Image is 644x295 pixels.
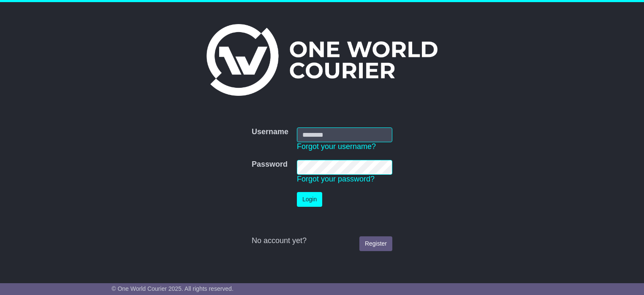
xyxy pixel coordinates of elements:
[297,192,322,207] button: Login
[297,142,376,151] a: Forgot your username?
[252,127,288,137] label: Username
[207,24,437,96] img: One World
[252,160,288,169] label: Password
[111,285,234,292] span: © One World Courier 2025. All rights reserved.
[297,175,375,183] a: Forgot your password?
[252,236,392,246] div: No account yet?
[359,236,392,251] a: Register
